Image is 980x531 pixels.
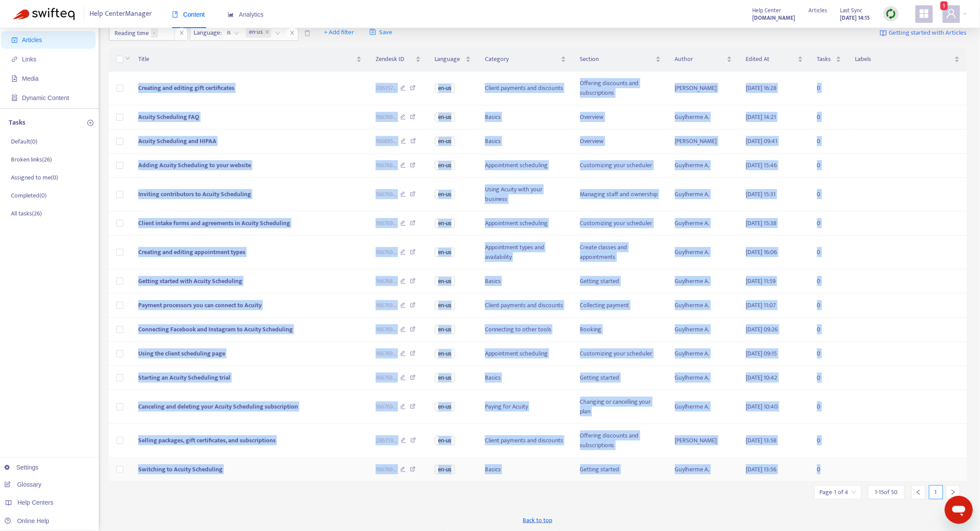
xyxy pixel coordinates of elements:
td: 0 [810,212,848,236]
span: [DATE] 09:41 [746,136,778,146]
span: container [11,95,18,101]
span: 166895 ... [376,136,397,146]
span: Acuity Scheduling and HIPAA [138,136,216,146]
td: 0 [810,72,848,105]
td: 0 [810,318,848,342]
span: en-us [435,112,455,122]
span: [DATE] 16:06 [746,247,777,257]
td: Getting started [573,269,668,294]
td: Basics [478,105,573,129]
p: Tasks [9,118,25,128]
td: Changing or cancelling your plan [573,390,668,424]
span: Creating and editing appointment types [138,247,245,257]
td: 0 [810,236,848,269]
span: [DATE] 09:15 [746,348,777,359]
td: 0 [810,178,848,212]
td: Guylherme A. [668,212,739,236]
span: Articles [22,36,42,43]
span: Client intake forms and agreements in Acuity Scheduling [138,218,290,228]
span: Adding Acuity Scheduling to your website [138,160,251,170]
span: en-us [435,276,455,286]
span: Section [580,54,654,64]
span: Help Center [753,6,782,15]
td: 0 [810,269,848,294]
span: Zendesk ID [376,54,414,64]
span: [DATE] 15:31 [746,189,776,199]
span: en-us [435,373,455,383]
td: 0 [810,154,848,178]
span: 166768 ... [376,161,397,170]
strong: [DOMAIN_NAME] [753,13,796,23]
span: en-us [435,219,455,228]
td: Guylherme A. [668,269,739,294]
td: Guylherme A. [668,236,739,269]
a: Settings [4,464,39,471]
span: Creating and editing gift certificates [138,83,234,93]
span: en-us [435,301,455,310]
span: [DATE] 13:58 [746,435,777,445]
span: area-chart [228,11,234,18]
td: Guylherme A. [668,342,739,366]
span: close [287,28,298,38]
td: Customizing your scheduler [573,342,668,366]
span: 166769 ... [376,219,397,228]
span: delete [304,30,311,36]
img: sync.dc5367851b00ba804db3.png [886,8,897,19]
span: en-us [435,161,455,170]
span: Dynamic Content [22,94,69,101]
span: en-us [435,349,455,359]
span: 166768 ... [376,276,397,286]
span: Switching to Acuity Scheduling [138,464,223,474]
button: saveSave [363,25,399,39]
span: [DATE] 11:59 [746,276,776,286]
span: Title [138,54,355,64]
span: left [915,489,922,495]
span: 166769 ... [376,325,397,334]
p: All tasks ( 26 ) [11,209,42,218]
th: Labels [848,47,967,72]
td: Guylherme A. [668,458,739,482]
span: Selling packages, gift certificates, and subscriptions [138,435,276,445]
span: 166769 ... [376,402,397,412]
td: Basics [478,366,573,390]
span: [DATE] 15:46 [746,160,777,170]
td: [PERSON_NAME] [668,129,739,154]
span: close [176,28,187,38]
td: [PERSON_NAME] [668,424,739,458]
span: Inviting contributors to Acuity Scheduling [138,189,251,199]
span: Media [22,75,39,82]
td: Managing staff and ownership [573,178,668,212]
span: [DATE] 10:40 [746,402,778,412]
span: Edited At [746,54,796,64]
th: Edited At [739,47,810,72]
span: Last Sync [840,6,863,15]
td: Booking [573,318,668,342]
span: Acuity Scheduling FAQ [138,112,199,122]
td: Overview [573,105,668,129]
td: Appointment scheduling [478,212,573,236]
td: 0 [810,129,848,154]
td: Guylherme A. [668,105,739,129]
span: en-us [435,436,455,445]
td: Basics [478,458,573,482]
span: 166769 ... [376,301,397,310]
td: Overview [573,129,668,154]
span: Articles [809,6,827,15]
th: Language [428,47,478,72]
span: 166769 ... [376,349,397,359]
span: 1 [941,1,948,10]
td: Client payments and discounts [478,294,573,318]
td: Client payments and discounts [478,424,573,458]
td: 0 [810,294,848,318]
th: Tasks [810,47,848,72]
span: Labels [855,54,953,64]
p: Completed ( 0 ) [11,191,47,200]
span: 166769 ... [376,465,397,474]
span: + Add filter [324,27,354,38]
span: en-us [435,465,455,474]
span: down [125,56,130,61]
span: Content [172,11,205,18]
span: link [11,56,18,62]
th: Zendesk ID [369,47,428,72]
td: Guylherme A. [668,390,739,424]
